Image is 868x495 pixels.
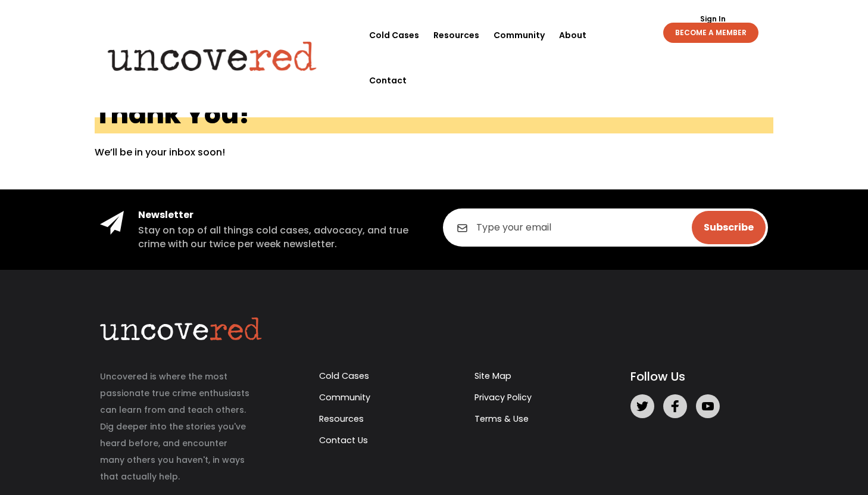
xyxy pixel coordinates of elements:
a: Community [319,391,370,403]
a: Contact [369,58,407,103]
h5: Stay on top of all things cold cases, advocacy, and true crime with our twice per week newsletter. [138,224,425,251]
img: Uncovered logo [98,33,327,79]
p: Uncovered is where the most passionate true crime enthusiasts can learn from and teach others. Di... [100,368,254,485]
a: Cold Cases [319,370,369,382]
input: Subscribe [692,211,766,244]
a: Resources [319,413,364,425]
a: About [559,13,586,58]
a: Cold Cases [369,13,419,58]
a: Privacy Policy [474,391,532,403]
a: Contact Us [319,434,368,446]
input: Type your email [443,208,768,247]
h5: Follow Us [630,368,768,385]
a: Sign In [694,15,732,23]
a: Terms & Use [474,413,529,425]
a: Resources [433,13,479,58]
a: Community [494,13,545,58]
h1: Thank You! [95,101,773,133]
a: Site Map [474,370,511,382]
a: BECOME A MEMBER [663,23,758,43]
h4: Newsletter [138,208,425,222]
p: We’ll be in your inbox soon! [95,145,773,160]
